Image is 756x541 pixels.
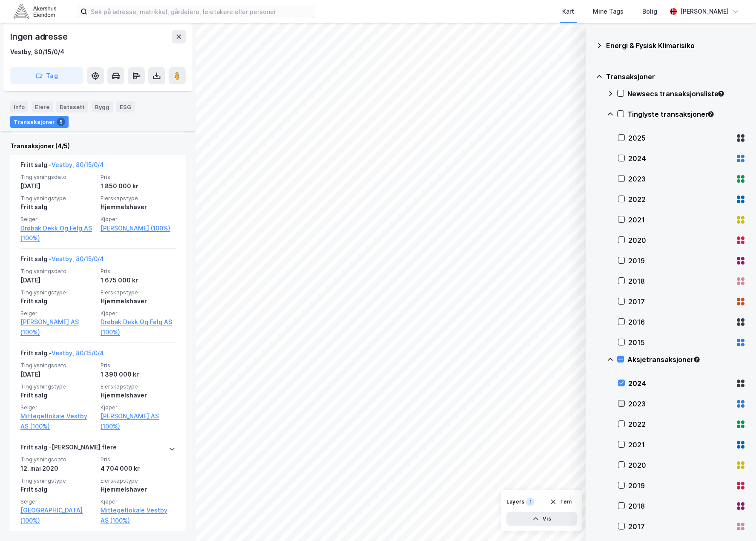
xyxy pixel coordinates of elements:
div: [DATE] [20,275,95,285]
a: [GEOGRAPHIC_DATA] (100%) [20,505,95,526]
span: Kjøper [101,404,175,411]
a: [PERSON_NAME] AS (100%) [101,411,175,432]
div: 1 390 000 kr [101,369,175,380]
div: 1 [526,498,535,506]
div: [DATE] [20,369,95,380]
span: Eierskapstype [101,477,175,484]
span: Selger [20,498,95,505]
div: Fritt salg - [PERSON_NAME] flere [20,442,117,456]
div: Kontrollprogram for chat [713,500,756,541]
div: Newsecs transaksjonsliste [627,89,746,99]
div: 2015 [628,337,732,348]
div: Ingen adresse [10,30,69,43]
span: Eierskapstype [101,383,175,390]
div: 2024 [628,378,732,388]
span: Tinglysningstype [20,289,95,296]
a: Drøbak Dekk Og Felg AS (100%) [20,223,95,244]
div: Layers [506,498,524,505]
div: Energi & Fysisk Klimarisiko [606,40,746,51]
span: Kjøper [101,216,175,223]
iframe: Chat Widget [713,500,756,541]
div: 2021 [628,215,732,225]
div: 2016 [628,317,732,327]
div: Fritt salg - [20,160,104,173]
div: Tinglyste transaksjoner [627,109,746,119]
div: Bygg [92,101,113,112]
input: Søk på adresse, matrikkel, gårdeiere, leietakere eller personer [87,5,315,18]
a: Vestby, 80/15/0/4 [52,255,104,262]
div: [PERSON_NAME] [680,6,729,17]
div: Eiere [32,101,53,112]
div: 2023 [628,399,732,409]
a: [PERSON_NAME] AS (100%) [20,317,95,337]
div: Fritt salg - [20,254,104,268]
div: Mine Tags [593,6,624,17]
div: [DATE] [20,181,95,191]
a: Drøbak Dekk Og Felg AS (100%) [101,317,175,337]
span: Tinglysningstype [20,383,95,390]
div: 4 704 000 kr [101,463,175,474]
div: Fritt salg [20,202,95,212]
span: Pris [101,456,175,463]
div: Aksjetransaksjoner [627,354,746,365]
div: 2019 [628,256,732,266]
div: Fritt salg [20,296,95,306]
span: Tinglysningsdato [20,173,95,181]
span: Tinglysningsdato [20,268,95,275]
div: 2022 [628,419,732,429]
button: Tag [10,67,83,84]
div: 5 [57,118,65,126]
span: Tinglysningsdato [20,456,95,463]
div: 2020 [628,235,732,245]
span: Tinglysningstype [20,477,95,484]
span: Selger [20,216,95,223]
img: akershus-eiendom-logo.9091f326c980b4bce74ccdd9f866810c.svg [14,4,56,19]
span: Pris [101,268,175,275]
div: Hjemmelshaver [101,202,175,212]
div: Tooltip anchor [693,356,701,363]
div: 1 675 000 kr [101,275,175,285]
div: 2017 [628,296,732,307]
span: Pris [101,173,175,181]
div: 2023 [628,174,732,184]
span: Kjøper [101,498,175,505]
div: Hjemmelshaver [101,296,175,306]
button: Tøm [544,495,577,509]
span: Selger [20,310,95,317]
div: Vestby, 80/15/0/4 [10,47,64,57]
div: 2017 [628,521,732,532]
div: 2020 [628,460,732,470]
div: Bolig [642,6,657,17]
div: Fritt salg [20,484,95,495]
a: Vestby, 80/15/0/4 [52,349,104,357]
a: [PERSON_NAME] (100%) [101,223,175,233]
div: 2019 [628,481,732,491]
a: Vestby, 80/15/0/4 [52,161,104,168]
div: 12. mai 2020 [20,463,95,474]
div: Info [10,101,28,112]
div: 2018 [628,276,732,286]
div: ESG [116,101,135,112]
div: Transaksjoner [10,116,69,128]
div: 2018 [628,501,732,511]
a: Mittegetlokale Vestby AS (100%) [101,505,175,526]
div: Transaksjoner (4/5) [10,141,186,151]
div: 2024 [628,153,732,164]
div: Datasett [56,101,88,112]
div: Tooltip anchor [717,90,725,98]
div: Tooltip anchor [707,110,715,118]
div: 2025 [628,133,732,143]
span: Selger [20,404,95,411]
span: Kjøper [101,310,175,317]
div: 2021 [628,440,732,450]
div: 2022 [628,194,732,204]
div: Kart [562,6,574,17]
div: Fritt salg - [20,348,104,362]
button: Vis [506,512,577,526]
a: Mittegetlokale Vestby AS (100%) [20,411,95,432]
div: Hjemmelshaver [101,390,175,400]
div: Hjemmelshaver [101,484,175,495]
span: Tinglysningsdato [20,362,95,369]
span: Pris [101,362,175,369]
span: Eierskapstype [101,195,175,202]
